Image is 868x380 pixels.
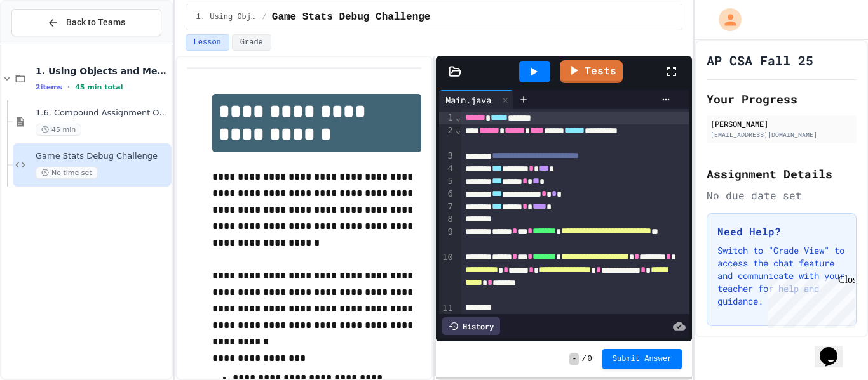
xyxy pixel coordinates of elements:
span: / [262,12,267,22]
button: Back to Teams [11,9,161,36]
div: Main.java [439,93,498,107]
div: 3 [439,150,455,162]
div: History [442,317,500,335]
span: 2 items [36,83,62,91]
button: Lesson [186,34,229,51]
span: Game Stats Debug Challenge [36,151,169,162]
div: My Account [705,5,745,34]
span: • [67,82,70,92]
h3: Need Help? [717,224,846,239]
span: / [581,354,586,364]
h2: Your Progress [707,90,857,108]
span: Game Stats Debug Challenge [272,10,431,25]
span: 1. Using Objects and Methods [196,12,257,22]
div: Chat with us now!Close [5,5,88,81]
button: Submit Answer [602,349,682,369]
div: 9 [439,226,455,251]
span: Submit Answer [613,354,672,364]
span: - [569,353,579,365]
button: Grade [232,34,271,51]
div: 7 [439,200,455,213]
div: 6 [439,188,455,200]
iframe: chat widget [763,274,855,328]
span: Fold line [455,112,461,122]
a: Tests [560,60,623,83]
div: [EMAIL_ADDRESS][DOMAIN_NAME] [710,130,853,140]
span: Fold line [455,125,461,135]
span: No time set [36,167,98,179]
div: No due date set [707,188,857,203]
p: Switch to "Grade View" to access the chat feature and communicate with your teacher for help and ... [717,244,846,308]
h1: AP CSA Fall 25 [707,51,813,69]
div: Main.java [439,90,513,109]
iframe: chat widget [815,329,855,367]
span: 1. Using Objects and Methods [36,65,169,77]
span: Back to Teams [66,16,125,29]
div: 5 [439,175,455,188]
span: 1.6. Compound Assignment Operators [36,108,169,119]
div: 2 [439,124,455,150]
div: 1 [439,112,455,124]
div: 8 [439,213,455,226]
div: 4 [439,162,455,175]
div: 11 [439,302,455,315]
span: 45 min [36,124,81,136]
span: 45 min total [75,83,123,91]
div: 10 [439,251,455,302]
h2: Assignment Details [707,165,857,183]
div: [PERSON_NAME] [710,118,853,129]
span: 0 [588,354,592,364]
